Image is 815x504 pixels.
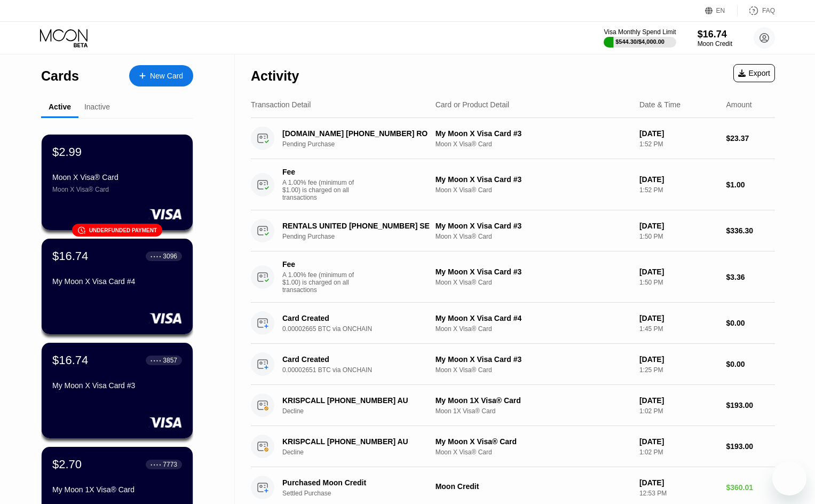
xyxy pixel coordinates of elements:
[639,448,718,456] div: 1:02 PM
[151,463,161,466] div: ● ● ● ●
[89,227,157,233] div: Underfunded payment
[639,325,718,333] div: 1:45 PM
[726,401,775,409] div: $193.00
[698,40,732,48] div: Moon Credit
[52,173,182,182] div: Moon X Visa® Card
[726,134,775,143] div: $23.37
[52,249,88,263] div: $16.74
[49,103,71,111] div: Active
[726,442,775,451] div: $193.00
[436,314,631,322] div: My Moon X Visa Card #4
[639,175,718,184] div: [DATE]
[282,478,430,487] div: Purchased Moon Credit
[52,485,182,494] div: My Moon 1X Visa® Card
[639,267,718,276] div: [DATE]
[282,437,430,446] div: KRISPCALL [PHONE_NUMBER] AU
[436,396,631,405] div: My Moon 1X Visa® Card
[251,426,775,467] div: KRISPCALL [PHONE_NUMBER] AUDeclineMy Moon X Visa® CardMoon X Visa® Card[DATE]1:02 PM$193.00
[772,461,806,495] iframe: Schaltfläche zum Öffnen des Messaging-Fensters
[251,210,775,251] div: RENTALS UNITED [PHONE_NUMBER] SEPending PurchaseMy Moon X Visa Card #3Moon X Visa® Card[DATE]1:50...
[42,135,193,230] div: $2.99Moon X Visa® CardMoon X Visa® Card󰗎Underfunded payment
[282,233,441,240] div: Pending Purchase
[639,279,718,286] div: 1:50 PM
[436,279,631,286] div: Moon X Visa® Card
[639,437,718,446] div: [DATE]
[282,355,430,364] div: Card Created
[84,103,110,111] div: Inactive
[52,458,82,471] div: $2.70
[639,407,718,415] div: 1:02 PM
[251,344,775,385] div: Card Created0.00002651 BTC via ONCHAINMy Moon X Visa Card #3Moon X Visa® Card[DATE]1:25 PM$0.00
[282,140,441,148] div: Pending Purchase
[282,168,357,176] div: Fee
[639,233,718,240] div: 1:50 PM
[282,448,441,456] div: Decline
[738,5,775,16] div: FAQ
[436,222,631,230] div: My Moon X Visa Card #3
[251,385,775,426] div: KRISPCALL [PHONE_NUMBER] AUDeclineMy Moon 1X Visa® CardMoon 1X Visa® Card[DATE]1:02 PM$193.00
[52,381,182,390] div: My Moon X Visa Card #3
[639,490,718,497] div: 12:53 PM
[639,186,718,194] div: 1:52 PM
[726,226,775,235] div: $336.30
[436,267,631,276] div: My Moon X Visa Card #3
[726,483,775,492] div: $360.01
[163,357,177,364] div: 3857
[129,65,193,86] div: New Card
[615,38,664,45] div: $544.30 / $4,000.00
[282,407,441,415] div: Decline
[639,100,681,109] div: Date & Time
[436,437,631,446] div: My Moon X Visa® Card
[251,303,775,344] div: Card Created0.00002665 BTC via ONCHAINMy Moon X Visa Card #4Moon X Visa® Card[DATE]1:45 PM$0.00
[282,260,357,269] div: Fee
[639,222,718,230] div: [DATE]
[52,353,88,367] div: $16.74
[436,366,631,374] div: Moon X Visa® Card
[639,355,718,364] div: [DATE]
[52,145,82,159] div: $2.99
[282,222,430,230] div: RENTALS UNITED [PHONE_NUMBER] SE
[436,448,631,456] div: Moon X Visa® Card
[639,314,718,322] div: [DATE]
[282,314,430,322] div: Card Created
[151,359,161,362] div: ● ● ● ●
[251,100,311,109] div: Transaction Detail
[151,255,161,258] div: ● ● ● ●
[282,271,362,294] div: A 1.00% fee (minimum of $1.00) is charged on all transactions
[639,129,718,138] div: [DATE]
[639,366,718,374] div: 1:25 PM
[436,233,631,240] div: Moon X Visa® Card
[436,140,631,148] div: Moon X Visa® Card
[163,461,177,468] div: 7773
[738,69,770,77] div: Export
[282,396,430,405] div: KRISPCALL [PHONE_NUMBER] AU
[705,5,738,16] div: EN
[436,355,631,364] div: My Moon X Visa Card #3
[42,343,193,438] div: $16.74● ● ● ●3857My Moon X Visa Card #3
[251,68,299,84] div: Activity
[282,490,441,497] div: Settled Purchase
[604,28,676,36] div: Visa Monthly Spend Limit
[726,319,775,327] div: $0.00
[163,253,177,260] div: 3096
[726,273,775,281] div: $3.36
[41,68,79,84] div: Cards
[251,118,775,159] div: [DOMAIN_NAME] [PHONE_NUMBER] ROPending PurchaseMy Moon X Visa Card #3Moon X Visa® Card[DATE]1:52 ...
[436,129,631,138] div: My Moon X Visa Card #3
[282,179,362,201] div: A 1.00% fee (minimum of $1.00) is charged on all transactions
[77,226,86,234] div: 󰗎
[52,186,182,193] div: Moon X Visa® Card
[436,175,631,184] div: My Moon X Visa Card #3
[282,325,441,333] div: 0.00002665 BTC via ONCHAIN
[604,28,676,48] div: Visa Monthly Spend Limit$544.30/$4,000.00
[436,482,631,491] div: Moon Credit
[726,100,751,109] div: Amount
[639,140,718,148] div: 1:52 PM
[716,7,725,14] div: EN
[698,29,732,48] div: $16.74Moon Credit
[282,129,430,138] div: [DOMAIN_NAME] [PHONE_NUMBER] RO
[282,366,441,374] div: 0.00002651 BTC via ONCHAIN
[436,100,510,109] div: Card or Product Detail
